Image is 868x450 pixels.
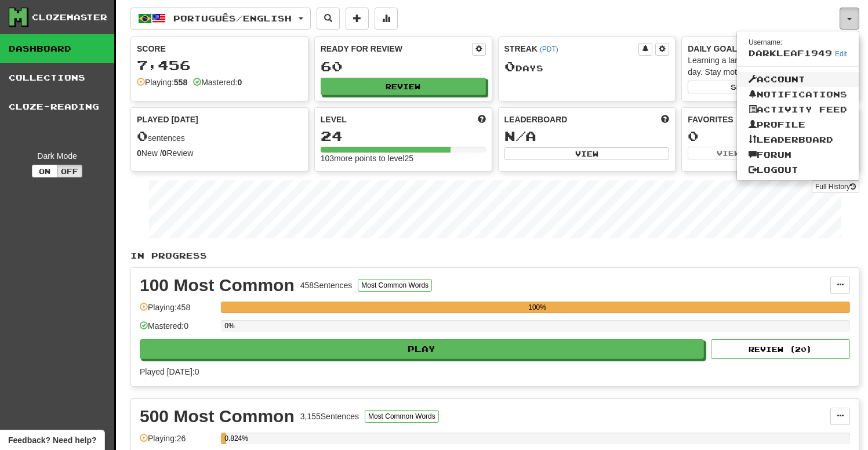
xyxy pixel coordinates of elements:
[737,102,859,117] a: Activity Feed
[130,250,859,262] p: In Progress
[365,410,439,423] button: Most Common Words
[130,8,311,30] button: Português/English
[321,59,486,74] div: 60
[688,129,853,143] div: 0
[193,77,242,88] div: Mastered:
[504,58,515,74] span: 0
[321,43,472,55] div: Ready for Review
[504,114,568,125] span: Leaderboard
[137,43,302,55] div: Score
[300,411,359,422] div: 3,155 Sentences
[137,77,187,88] div: Playing:
[749,38,782,46] small: Username:
[749,48,832,58] span: DarkLeaf1949
[32,165,57,177] button: On
[737,72,859,87] a: Account
[137,128,148,144] span: 0
[137,129,302,144] div: sentences
[321,129,486,143] div: 24
[478,114,486,125] span: Score more points to level up
[162,148,167,158] strong: 0
[140,302,215,321] div: Playing: 458
[688,81,853,93] button: Seta dailygoal
[688,43,853,55] div: Daily Goal
[137,147,302,159] div: New / Review
[173,13,292,23] span: Português / English
[688,55,853,78] div: Learning a language requires practice every day. Stay motivated!
[137,58,302,72] div: 7,456
[237,78,242,87] strong: 0
[317,8,340,30] button: Search sentences
[737,87,859,102] a: Notifications
[224,433,226,444] div: 0.824%
[688,114,853,125] div: Favorites
[8,434,96,446] span: Open feedback widget
[140,408,295,425] div: 500 Most Common
[737,162,859,177] a: Logout
[504,128,536,144] span: N/A
[57,165,82,177] button: Off
[140,320,215,339] div: Mastered: 0
[540,45,558,53] a: (PDT)
[346,8,369,30] button: Add sentence to collection
[812,180,859,193] a: Full History
[835,50,847,58] a: Edit
[9,150,106,162] div: Dark Mode
[137,114,198,125] span: Played [DATE]
[504,43,639,55] div: Streak
[358,279,432,292] button: Most Common Words
[711,339,850,359] button: Review (20)
[140,339,704,359] button: Play
[174,78,187,87] strong: 558
[137,148,141,158] strong: 0
[140,367,199,376] span: Played [DATE]: 0
[300,280,353,291] div: 458 Sentences
[321,114,347,125] span: Level
[140,277,295,294] div: 100 Most Common
[661,114,669,125] span: This week in points, UTC
[375,8,398,30] button: More stats
[321,78,486,95] button: Review
[737,132,859,147] a: Leaderboard
[504,147,670,160] button: View
[224,302,850,313] div: 100%
[32,12,107,23] div: Clozemaster
[737,117,859,132] a: Profile
[504,59,670,74] div: Day s
[321,153,486,164] div: 103 more points to level 25
[688,147,769,159] button: View
[737,147,859,162] a: Forum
